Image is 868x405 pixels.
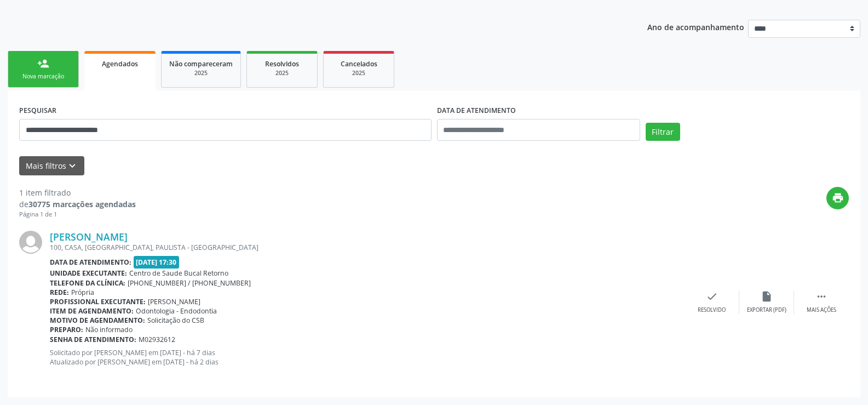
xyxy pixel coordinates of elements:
i: print [832,192,844,204]
div: Resolvido [698,306,726,314]
div: Exportar (PDF) [747,306,786,314]
i:  [815,290,827,303]
label: PESQUISAR [19,102,56,119]
div: de [19,198,136,210]
div: 2025 [255,69,309,77]
span: Própria [71,288,94,297]
span: Solicitação do CSB [147,316,204,325]
div: 2025 [169,69,233,77]
i: insert_drive_file [761,290,773,303]
span: [DATE] 17:30 [134,256,180,269]
b: Telefone da clínica: [50,278,125,288]
label: DATA DE ATENDIMENTO [437,102,516,119]
div: Página 1 de 1 [19,210,136,219]
div: 1 item filtrado [19,187,136,198]
div: 2025 [331,69,386,77]
span: Cancelados [341,59,377,69]
span: [PHONE_NUMBER] / [PHONE_NUMBER] [128,278,251,288]
span: Odontologia - Endodontia [136,306,217,316]
button: print [826,187,849,209]
b: Unidade executante: [50,269,127,278]
a: [PERSON_NAME] [50,231,128,243]
span: Centro de Saude Bucal Retorno [129,269,228,278]
div: Mais ações [807,306,836,314]
i: check [706,290,718,303]
b: Senha de atendimento: [50,335,136,344]
strong: 30775 marcações agendadas [28,199,136,209]
img: img [19,231,42,254]
span: Agendados [102,59,138,69]
p: Solicitado por [PERSON_NAME] em [DATE] - há 7 dias Atualizado por [PERSON_NAME] em [DATE] - há 2 ... [50,348,685,367]
span: Não informado [85,325,133,334]
p: Ano de acompanhamento [647,20,744,33]
b: Rede: [50,288,69,297]
div: 100, CASA, [GEOGRAPHIC_DATA], PAULISTA - [GEOGRAPHIC_DATA] [50,243,685,252]
span: Resolvidos [265,59,299,69]
i: keyboard_arrow_down [66,160,78,172]
span: M02932612 [139,335,175,344]
div: Nova marcação [16,72,71,81]
span: Não compareceram [169,59,233,69]
b: Motivo de agendamento: [50,316,145,325]
b: Preparo: [50,325,83,334]
button: Mais filtroskeyboard_arrow_down [19,156,84,175]
div: person_add [37,58,49,70]
b: Profissional executante: [50,297,146,306]
b: Data de atendimento: [50,258,131,267]
b: Item de agendamento: [50,306,134,316]
span: [PERSON_NAME] [148,297,200,306]
button: Filtrar [646,123,680,141]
